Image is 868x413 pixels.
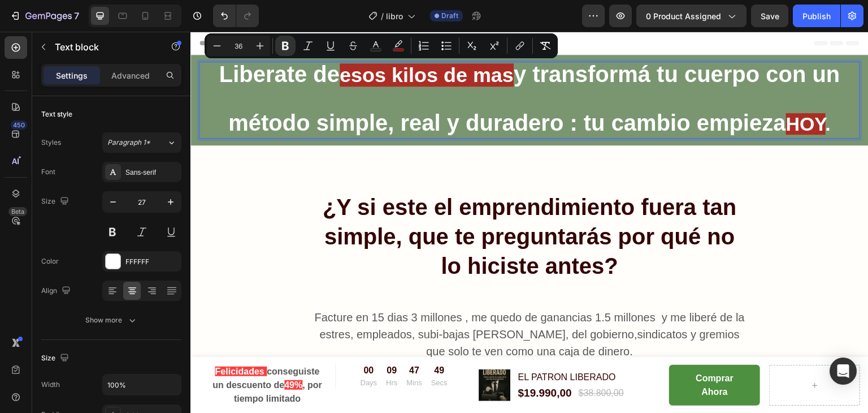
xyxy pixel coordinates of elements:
span: Paragraph 1* [107,137,150,148]
span: Draft [441,11,458,21]
div: Open Intercom Messenger [830,358,857,385]
div: 49 [241,332,257,346]
span: 0 product assigned [646,10,721,22]
button: 0 product assigned [636,5,747,27]
div: $38.800,00 [387,355,435,369]
div: Styles [41,137,61,148]
div: Rich Text Editor. Editing area: main [8,30,670,107]
div: Show more [85,315,138,326]
span: / [381,10,384,22]
span: Save [761,11,779,21]
p: Comprar Ahora [497,340,552,367]
button: Paragraph 1* [102,132,181,153]
div: Undo/Redo [213,5,259,27]
strong: Liberate de [28,30,149,55]
h2: Rich Text Editor. Editing area: main [121,160,557,250]
strong: . [635,81,640,103]
div: FFFFFF [125,257,179,267]
div: 47 [216,332,231,346]
button: 7 [5,5,84,27]
div: Size [41,194,71,209]
p: Mins [216,346,231,357]
input: Auto [103,375,181,395]
div: Text style [41,109,72,119]
p: Facture en 15 dias 3 millones , me quedo de ganancias 1.5 millones y me liberé de la estres, empl... [123,260,555,328]
div: Rich Text Editor. Editing area: main [121,259,557,329]
p: 7 [74,9,79,23]
span: libro [386,10,403,22]
div: Editor contextual toolbar [205,33,558,58]
a: Comprar Ahora [479,333,570,374]
p: Settings [56,70,88,81]
p: Advanced [111,70,150,81]
p: Hrs [196,346,207,357]
button: Show more [41,310,181,330]
div: 09 [196,332,207,346]
div: $19.990,00 [327,354,383,370]
strong: y transformá tu cuerpo con un [323,30,650,55]
div: Publish [802,10,831,22]
h1: EL PATRON LIBERADO [327,338,435,354]
p: Secs [241,346,257,357]
div: Color [41,256,59,266]
div: Size [41,351,71,366]
div: Sans-serif [125,167,179,178]
div: 450 [11,121,27,130]
strong: método simple, real y duradero : tu cambio empieza [38,79,596,104]
div: Beta [8,207,27,216]
p: Text block [55,40,151,54]
button: Save [751,5,788,27]
strong: HOY [596,81,635,103]
div: Width [41,380,60,390]
strong: esos kilos de mas [149,32,323,55]
div: Font [41,167,55,177]
p: ¿Y si este el emprendimiento fuera tan simple, que te preguntarás por qué no lo hiciste antes? [123,161,555,249]
iframe: Design area [190,32,868,413]
button: Publish [793,5,840,27]
div: Align [41,283,73,299]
